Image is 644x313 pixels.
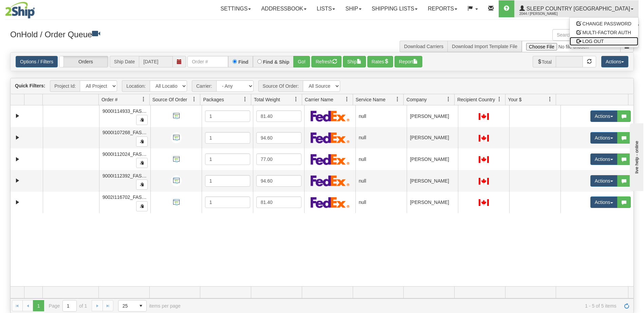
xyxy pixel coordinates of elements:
a: Service Name filter column settings [392,93,403,105]
button: Copy to clipboard [136,201,148,211]
a: Refresh [621,300,632,311]
span: select [135,300,146,311]
img: CA [479,135,489,142]
span: items per page [118,300,181,312]
span: 9000I107268_FASUS [103,130,148,135]
a: CHANGE PASSWORD [570,19,638,28]
img: FedEx Express® [311,110,350,122]
span: 9002I116702_FASUS [103,194,148,200]
label: Find [238,60,249,64]
h3: OnHold / Order Queue [10,29,317,39]
span: Packages [203,96,224,103]
span: Company [406,96,427,103]
button: Report [394,56,422,67]
img: FedEx Express® [311,154,350,165]
button: Copy to clipboard [136,158,148,168]
input: Search [552,29,621,41]
span: Page sizes drop down [118,300,147,312]
a: Lists [312,0,340,17]
span: MULTI-FACTOR AUTH [583,30,631,35]
img: CA [479,113,489,120]
img: API [171,154,182,165]
img: API [171,197,182,208]
a: Expand [13,112,22,120]
td: null [355,148,407,170]
a: Reports [423,0,462,17]
span: 2044 / [PERSON_NAME] [519,11,570,17]
td: null [355,127,407,149]
div: live help - online [5,6,63,11]
span: Total Weight [254,96,280,103]
span: 9000I112392_FASUS [103,173,148,179]
input: Page 1 [63,300,76,311]
a: Download Import Template File [452,44,517,49]
button: Actions [590,110,618,122]
span: Carrier: [192,80,216,92]
a: Order # filter column settings [138,93,149,105]
button: Copy to clipboard [136,115,148,125]
input: Order # [187,56,228,67]
td: null [355,192,407,213]
a: Your $ filter column settings [544,93,556,105]
td: [PERSON_NAME] [407,192,458,213]
td: [PERSON_NAME] [407,127,458,149]
span: 25 [123,302,131,309]
span: Source Of Order [152,96,187,103]
a: Carrier Name filter column settings [341,93,353,105]
a: Expand [13,155,22,164]
button: Actions [590,132,618,144]
button: Go! [293,56,310,67]
td: [PERSON_NAME] [407,105,458,127]
button: Ship [343,56,366,67]
a: LOG OUT [570,37,638,46]
input: Import [522,41,621,52]
td: null [355,105,407,127]
a: Source Of Order filter column settings [188,93,200,105]
span: Total [533,56,556,67]
img: FedEx Express® [311,175,350,186]
td: null [355,170,407,192]
span: Order # [102,96,117,103]
span: Project Id: [50,80,80,92]
span: LOG OUT [583,39,604,44]
a: Expand [13,198,22,207]
span: Location: [122,80,150,92]
button: Copy to clipboard [136,180,148,190]
a: Settings [215,0,256,17]
a: Expand [13,176,22,185]
a: Expand [13,133,22,142]
button: Actions [601,56,628,67]
img: CA [479,199,489,206]
div: Support: 1 - 855 - 55 - 2SHIP [5,23,639,29]
div: grid toolbar [11,78,633,94]
iframe: chat widget [628,122,643,191]
img: CA [479,178,489,185]
button: Rates [367,56,393,67]
a: Total Weight filter column settings [290,93,302,105]
button: Actions [590,175,618,187]
a: Ship [340,0,366,17]
a: Addressbook [256,0,312,17]
a: Packages filter column settings [239,93,251,105]
span: 1 - 5 of 5 items [190,303,617,309]
img: API [171,110,182,122]
span: Your $ [508,96,522,103]
a: Download Carriers [404,44,443,49]
span: Sleep Country [GEOGRAPHIC_DATA] [525,6,630,12]
label: Orders [59,56,108,67]
a: Sleep Country [GEOGRAPHIC_DATA] 2044 / [PERSON_NAME] [514,0,639,17]
button: Copy to clipboard [136,137,148,147]
td: [PERSON_NAME] [407,170,458,192]
img: FedEx Express® [311,132,350,143]
img: CA [479,156,489,163]
span: Page 1 [33,300,44,311]
a: Company filter column settings [443,93,454,105]
td: [PERSON_NAME] [407,148,458,170]
span: 9000I112024_FASUS [103,151,148,157]
label: Find & Ship [263,60,290,64]
span: Service Name [356,96,386,103]
img: FedEx Express® [311,197,350,208]
a: Recipient Country filter column settings [494,93,505,105]
img: logo2044.jpg [5,2,35,19]
span: Page of 1 [49,300,87,312]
